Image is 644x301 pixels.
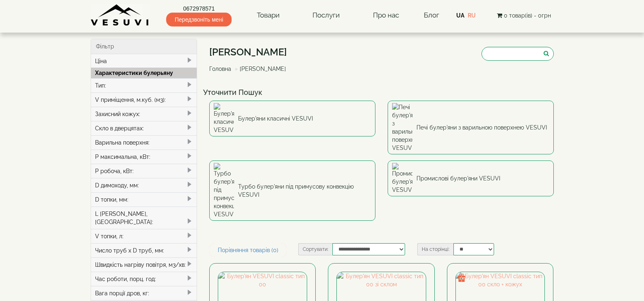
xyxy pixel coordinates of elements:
[91,257,197,272] div: Швидкість нагріву повітря, м3/хв:
[417,243,453,255] label: На сторінці:
[456,12,464,19] a: UA
[91,286,197,300] div: Вага порції дров, кг:
[304,6,348,25] a: Послуги
[209,243,287,257] a: Порівняння товарів (0)
[91,78,197,92] div: Тип:
[91,39,197,54] div: Фільтр
[91,207,197,229] div: L [PERSON_NAME], [GEOGRAPHIC_DATA]:
[392,103,412,152] img: Печі булер'яни з варильною поверхнею VESUVI
[214,103,234,134] img: Булер'яни класичні VESUVI
[91,107,197,121] div: Захисний кожух:
[91,178,197,192] div: D димоходу, мм:
[504,12,551,19] span: 0 товар(ів) - 0грн
[424,11,439,19] a: Блог
[91,92,197,107] div: V приміщення, м.куб. (м3):
[209,160,375,221] a: Турбо булер'яни під примусову конвекцію VESUVI Турбо булер'яни під примусову конвекцію VESUVI
[91,4,150,26] img: Завод VESUVI
[91,272,197,286] div: Час роботи, порц. год:
[91,149,197,164] div: P максимальна, кВт:
[388,101,554,154] a: Печі булер'яни з варильною поверхнею VESUVI Печі булер'яни з варильною поверхнею VESUVI
[91,135,197,149] div: Варильна поверхня:
[91,229,197,243] div: V топки, л:
[392,163,412,194] img: Промислові булер'яни VESUVI
[214,163,234,218] img: Турбо булер'яни під примусову конвекцію VESUVI
[166,4,232,13] a: 0672978571
[91,54,197,68] div: Ціна
[209,101,375,136] a: Булер'яни класичні VESUVI Булер'яни класичні VESUVI
[166,13,232,26] span: Передзвоніть мені
[494,11,553,20] button: 0 товар(ів) - 0грн
[203,88,560,97] h4: Уточнити Пошук
[91,121,197,135] div: Скло в дверцятах:
[209,66,231,72] a: Головна
[91,243,197,257] div: Число труб x D труб, мм:
[233,65,286,73] li: [PERSON_NAME]
[388,160,554,196] a: Промислові булер'яни VESUVI Промислові булер'яни VESUVI
[458,274,466,282] img: gift
[209,47,292,57] h1: [PERSON_NAME]
[91,192,197,207] div: D топки, мм:
[365,6,407,25] a: Про нас
[468,12,476,19] a: RU
[91,164,197,178] div: P робоча, кВт:
[249,6,288,25] a: Товари
[91,68,197,78] div: Характеристики булерьяну
[298,243,332,255] label: Сортувати:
